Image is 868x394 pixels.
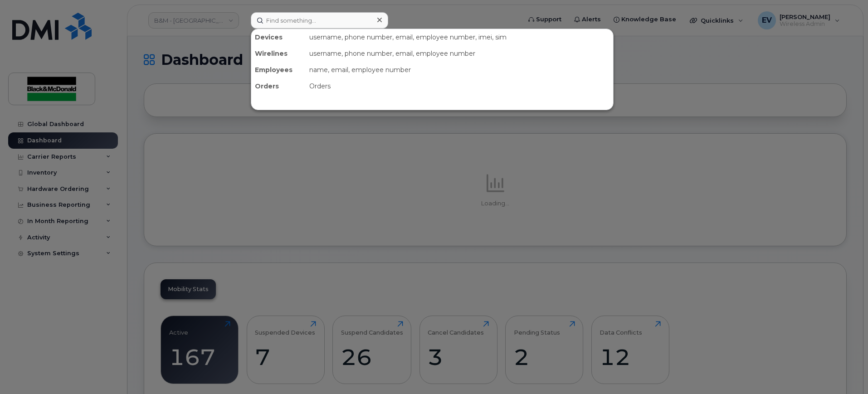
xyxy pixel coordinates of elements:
[306,29,613,45] div: username, phone number, email, employee number, imei, sim
[251,78,306,94] div: Orders
[251,29,306,45] div: Devices
[306,62,613,78] div: name, email, employee number
[306,45,613,62] div: username, phone number, email, employee number
[251,62,306,78] div: Employees
[251,45,306,62] div: Wirelines
[306,78,613,94] div: Orders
